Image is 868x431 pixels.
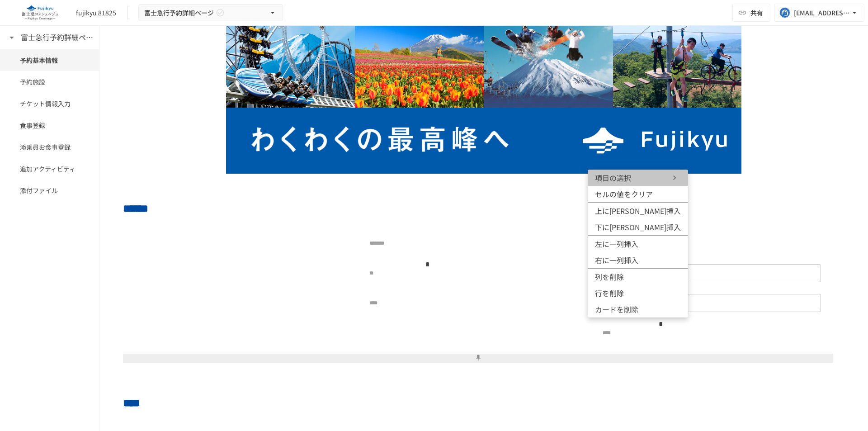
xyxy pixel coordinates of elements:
[595,222,681,232] span: 下に[PERSON_NAME]挿入
[595,304,638,315] span: カードを削除
[595,271,624,282] span: 列を削除
[595,288,624,298] span: 行を削除
[595,172,649,183] span: 項目の選択
[595,255,638,265] span: 右に一列挿入
[595,238,638,249] span: 左に一列挿入
[595,205,681,216] span: 上に[PERSON_NAME]挿入
[595,189,653,199] span: セルの値をクリア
